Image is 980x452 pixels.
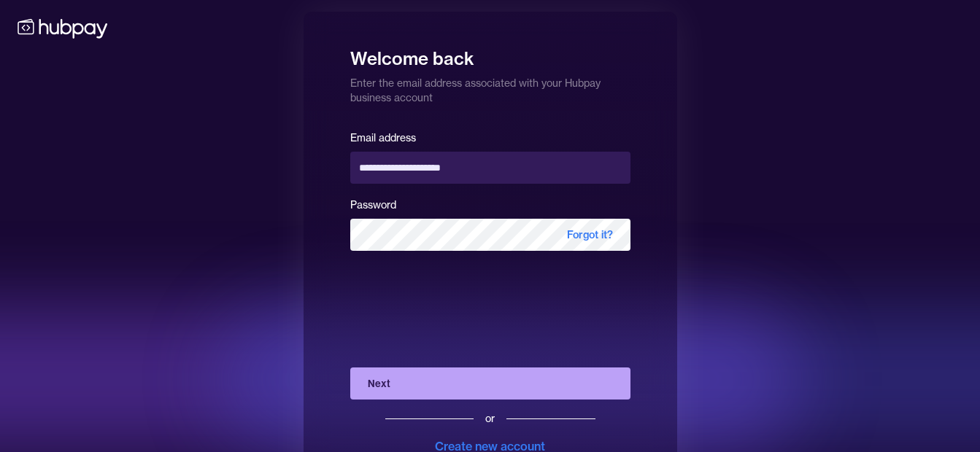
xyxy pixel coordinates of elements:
h1: Welcome back [350,38,630,70]
div: or [485,411,495,426]
label: Email address [350,131,416,144]
span: Forgot it? [549,219,630,251]
button: Next [350,367,630,400]
label: Password [350,198,396,211]
p: Enter the email address associated with your Hubpay business account [350,70,630,105]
